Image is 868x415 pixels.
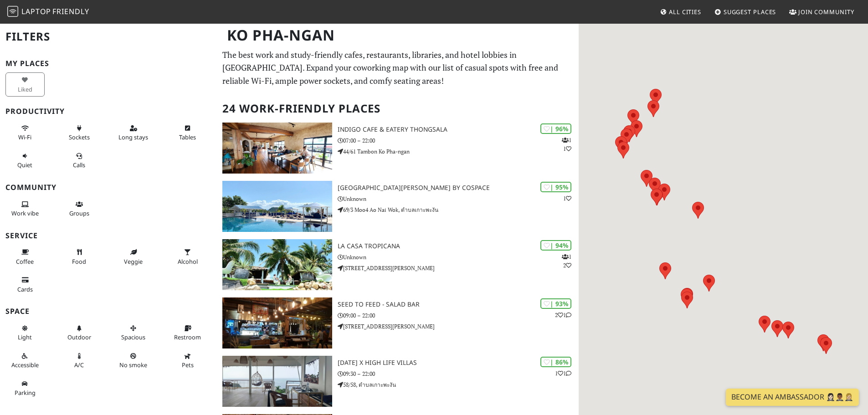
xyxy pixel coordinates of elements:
p: Unknown [338,195,579,203]
p: 1 1 [562,136,571,153]
img: La Casa Tropicana [222,239,332,290]
a: Indigo Cafe & Eatery Thongsala | 96% 11 Indigo Cafe & Eatery Thongsala 07:00 – 22:00 44/61 Tambon... [217,123,579,174]
span: Coffee [16,257,34,266]
button: Alcohol [168,245,207,269]
p: Unknown [338,253,579,261]
img: Baan Jai Dee Resort by Cospace [222,181,332,232]
span: Alcohol [178,257,198,266]
img: LaptopFriendly [7,6,18,17]
button: Parking [5,376,45,400]
button: Food [60,245,99,269]
button: Tables [168,121,207,145]
span: Long stays [118,133,148,141]
button: A/C [60,348,99,373]
h1: Ko Pha-Ngan [220,23,577,48]
p: 1 2 [562,252,571,270]
span: Friendly [52,6,89,16]
span: Credit cards [17,285,33,293]
img: Indigo Cafe & Eatery Thongsala [222,123,332,174]
a: Tomorrow X High Life Villas | 86% 11 [DATE] X High Life Villas 09:30 – 22:00 58/58, ตำบลเกาะพะงัน [217,356,579,407]
span: Laptop [21,6,51,16]
img: Tomorrow X High Life Villas [222,356,332,407]
span: Outdoor area [67,333,91,341]
img: Seed To Feed - Salad Bar [222,297,332,348]
p: 09:30 – 22:00 [338,369,579,378]
button: Outdoor [60,321,99,345]
a: Become an Ambassador 🤵🏻‍♀️🤵🏾‍♂️🤵🏼‍♀️ [726,389,859,406]
span: Suggest Places [724,8,776,16]
button: Restroom [168,321,207,345]
h3: La Casa Tropicana [338,242,579,250]
p: 44/61 Tambon Ko Pha-ngan [338,147,579,156]
button: Accessible [5,348,45,373]
button: Long stays [114,121,153,145]
h3: Indigo Cafe & Eatery Thongsala [338,126,579,133]
span: People working [11,209,39,217]
button: Light [5,321,45,345]
span: Natural light [18,333,32,341]
h3: Space [5,307,211,316]
a: La Casa Tropicana | 94% 12 La Casa Tropicana Unknown [STREET_ADDRESS][PERSON_NAME] [217,239,579,290]
button: Cards [5,272,45,297]
button: Groups [60,197,99,221]
span: Power sockets [69,133,90,141]
div: | 95% [540,182,571,192]
span: Stable Wi-Fi [18,133,31,141]
h3: [GEOGRAPHIC_DATA][PERSON_NAME] by Cospace [338,184,579,192]
h3: Community [5,183,211,192]
p: 1 1 [555,369,571,378]
span: Veggie [124,257,143,266]
p: 1 [563,194,571,203]
h3: Seed To Feed - Salad Bar [338,301,579,308]
p: The best work and study-friendly cafes, restaurants, libraries, and hotel lobbies in [GEOGRAPHIC_... [222,48,573,87]
div: | 93% [540,298,571,309]
div: | 96% [540,123,571,134]
button: No smoke [114,348,153,373]
span: Join Community [798,8,854,16]
p: 58/58, ตำบลเกาะพะงัน [338,380,579,389]
span: Restroom [174,333,201,341]
span: Smoke free [119,361,147,369]
span: Air conditioned [74,361,84,369]
h3: My Places [5,59,211,68]
a: Seed To Feed - Salad Bar | 93% 21 Seed To Feed - Salad Bar 09:00 – 22:00 [STREET_ADDRESS][PERSON_... [217,297,579,348]
span: Pet friendly [182,361,194,369]
button: Spacious [114,321,153,345]
h2: Filters [5,23,211,51]
span: Video/audio calls [73,161,85,169]
button: Quiet [5,149,45,173]
h3: Service [5,231,211,240]
span: Spacious [121,333,145,341]
p: [STREET_ADDRESS][PERSON_NAME] [338,322,579,331]
a: Join Community [786,4,858,20]
button: Work vibe [5,197,45,221]
p: 69/3 Moo4 Ao Nai Wok, ตำบลเกาะพะงัน [338,205,579,214]
div: | 86% [540,357,571,367]
button: Calls [60,149,99,173]
p: 2 1 [555,311,571,319]
span: Food [72,257,86,266]
p: [STREET_ADDRESS][PERSON_NAME] [338,264,579,272]
button: Veggie [114,245,153,269]
h3: Productivity [5,107,211,116]
span: Quiet [17,161,32,169]
div: | 94% [540,240,571,251]
span: Parking [15,389,36,397]
button: Sockets [60,121,99,145]
span: All Cities [669,8,701,16]
h2: 24 Work-Friendly Places [222,95,573,123]
p: 07:00 – 22:00 [338,136,579,145]
a: All Cities [656,4,705,20]
h3: [DATE] X High Life Villas [338,359,579,367]
button: Wi-Fi [5,121,45,145]
p: 09:00 – 22:00 [338,311,579,320]
a: Baan Jai Dee Resort by Cospace | 95% 1 [GEOGRAPHIC_DATA][PERSON_NAME] by Cospace Unknown 69/3 Moo... [217,181,579,232]
a: LaptopFriendly LaptopFriendly [7,4,89,20]
span: Work-friendly tables [179,133,196,141]
button: Coffee [5,245,45,269]
a: Suggest Places [711,4,780,20]
span: Accessible [11,361,39,369]
button: Pets [168,348,207,373]
span: Group tables [69,209,89,217]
